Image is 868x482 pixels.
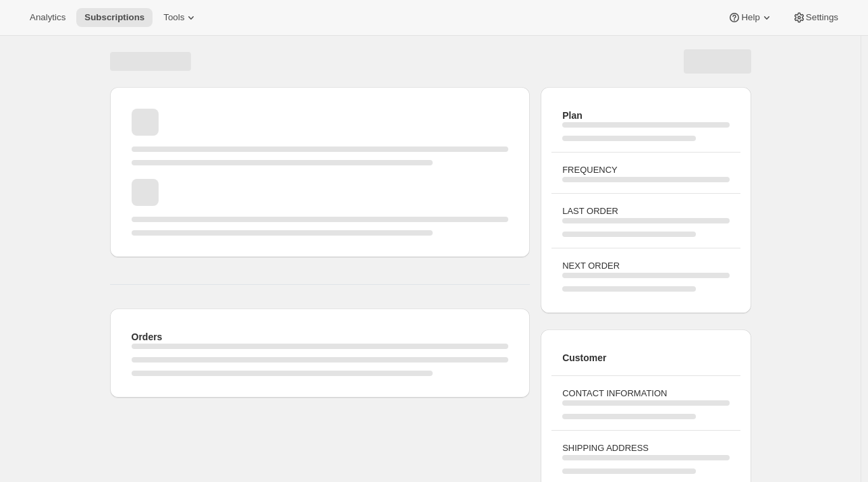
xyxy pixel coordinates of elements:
[562,387,729,400] h3: CONTACT INFORMATION
[163,12,184,23] span: Tools
[22,8,74,27] button: Analytics
[562,163,729,177] h3: FREQUENCY
[155,8,206,27] button: Tools
[806,12,838,23] span: Settings
[84,12,144,23] span: Subscriptions
[132,330,509,344] h2: Orders
[562,259,729,273] h3: NEXT ORDER
[741,12,759,23] span: Help
[76,8,153,27] button: Subscriptions
[720,8,781,27] button: Help
[784,8,846,27] button: Settings
[562,205,729,218] h3: LAST ORDER
[30,12,65,23] span: Analytics
[562,351,729,365] h2: Customer
[562,441,729,455] h3: SHIPPING ADDRESS
[562,109,729,122] h2: Plan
